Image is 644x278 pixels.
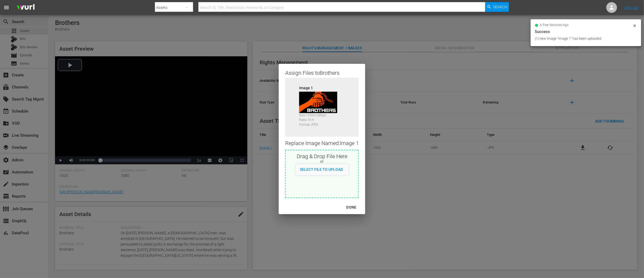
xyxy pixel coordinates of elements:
[285,69,359,76] div: Assign Files to Brothers
[299,92,337,113] img: 167437900-Image-1_v3.jpg
[535,28,637,35] div: Success
[493,2,508,12] span: Search
[299,85,342,89] div: Image 1
[13,1,39,14] img: ans4CAIJ8jUAAAAAAAAAAAAAAAAAAAAAAAAgQb4GAAAAAAAAAAAAAAAAAAAAAAAAJMjXAAAAAAAAAAAAAAAAAAAAAAAAgAT5G...
[342,204,361,211] div: DONE
[3,4,10,11] span: menu
[285,137,359,150] div: Replace Image Named: Image 1
[286,153,358,159] div: Drag & Drop File Here
[540,23,569,27] span: a few seconds ago
[286,159,358,164] div: or
[535,36,631,41] div: (1) new image "Image 1" has been uploaded
[296,167,348,172] span: Select File to Upload
[625,5,639,10] a: Sign Out
[296,164,348,174] button: Select File to Upload
[340,202,363,212] button: DONE
[299,113,342,124] div: Size: 1920 x 1080 px Ratio: 16:9 Format: JPEG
